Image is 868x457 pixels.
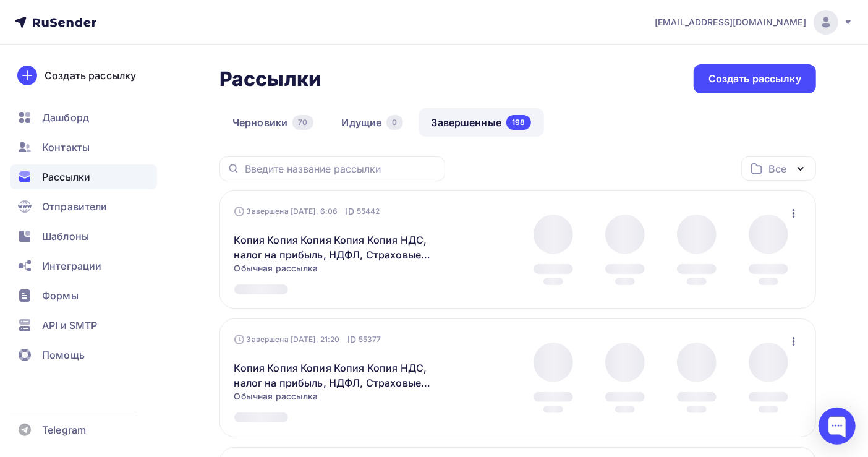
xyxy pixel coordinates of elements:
a: Контакты [10,135,157,160]
a: Черновики70 [219,108,326,137]
button: Все [741,156,816,181]
span: 55442 [357,205,380,218]
span: 55377 [359,333,381,346]
span: Формы [42,288,79,303]
div: Все [769,161,786,176]
div: Завершена [DATE], 21:20 [234,333,381,346]
span: Помощь [42,348,85,362]
a: Рассылки [10,164,157,189]
a: Формы [10,283,157,308]
div: 70 [292,115,313,130]
a: Копия Копия Копия Копия Копия НДС, налог на прибыль, НДФЛ, Страховые взносы. Налоговая реформа 20... [234,233,446,262]
span: Обычная рассылка [234,390,318,403]
a: Завершенные198 [419,108,544,137]
h2: Рассылки [219,67,321,92]
a: Шаблоны [10,224,157,249]
a: Идущие0 [329,108,416,137]
div: Создать рассылку [45,68,136,83]
span: Шаблоны [42,229,89,244]
span: Обычная рассылка [234,262,318,275]
span: Дашборд [42,110,89,125]
a: Копия Копия Копия Копия Копия НДС, налог на прибыль, НДФЛ, Страховые взносы. Налоговая реформа 20... [234,361,446,390]
div: 198 [506,115,530,130]
div: Создать рассылку [708,72,801,86]
span: Отправители [42,199,108,214]
span: Контакты [42,140,90,155]
span: Telegram [42,422,86,437]
span: [EMAIL_ADDRESS][DOMAIN_NAME] [655,16,806,28]
span: ID [347,333,356,346]
a: Дашборд [10,105,157,130]
div: 0 [386,115,402,130]
a: Отправители [10,194,157,219]
span: ID [346,205,354,218]
a: [EMAIL_ADDRESS][DOMAIN_NAME] [655,10,853,35]
input: Введите название рассылки [245,162,438,176]
span: Рассылки [42,169,90,184]
span: API и SMTP [42,318,97,333]
span: Интеграции [42,258,101,273]
div: Завершена [DATE], 6:06 [234,205,380,218]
